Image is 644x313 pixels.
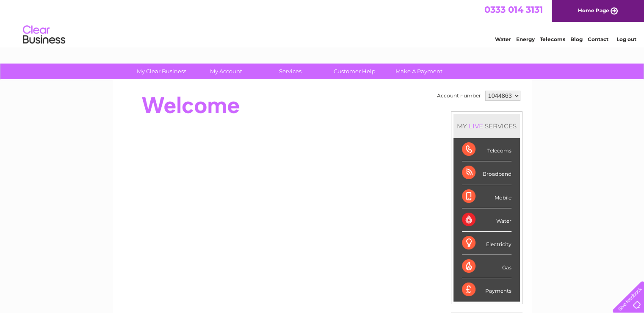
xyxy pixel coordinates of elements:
[122,5,522,41] div: Clear Business is a trading name of Verastar Limited (registered in [GEOGRAPHIC_DATA] No. 3667643...
[462,208,511,232] div: Water
[540,36,565,42] a: Telecoms
[462,255,511,278] div: Gas
[435,89,483,103] td: Account number
[462,185,511,208] div: Mobile
[495,36,511,42] a: Water
[453,114,520,138] div: MY SERVICES
[516,36,535,42] a: Energy
[22,22,66,48] img: logo.png
[255,64,325,79] a: Services
[462,161,511,185] div: Broadband
[588,36,608,42] a: Contact
[320,64,390,79] a: Customer Help
[191,64,261,79] a: My Account
[462,278,511,301] div: Payments
[127,64,196,79] a: My Clear Business
[467,122,485,130] div: LIVE
[616,36,636,42] a: Log out
[462,138,511,161] div: Telecoms
[384,64,454,79] a: Make A Payment
[484,4,543,15] a: 0333 014 3131
[570,36,583,42] a: Blog
[462,232,511,255] div: Electricity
